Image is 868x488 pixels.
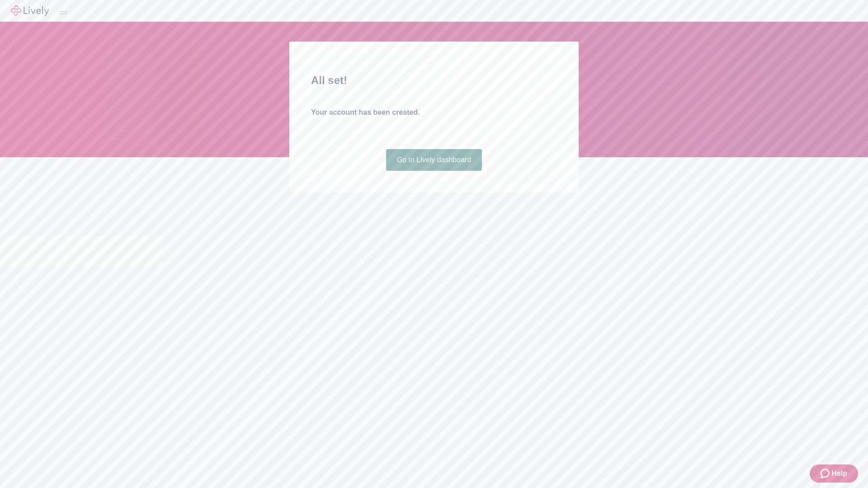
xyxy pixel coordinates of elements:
[311,107,557,118] h4: Your account has been created.
[311,72,557,89] h2: All set!
[810,465,858,483] button: Zendesk support iconHelp
[60,11,67,14] button: Log out
[11,5,49,16] img: Lively
[831,468,847,479] span: Help
[821,468,831,479] svg: Zendesk support icon
[386,149,482,171] a: Go to Lively dashboard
